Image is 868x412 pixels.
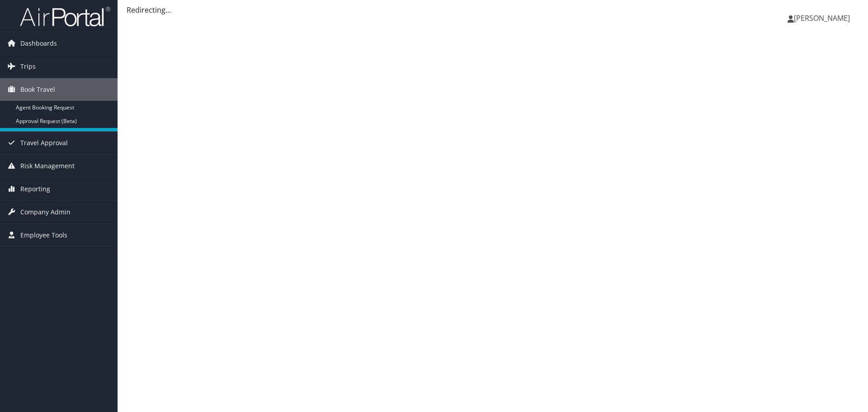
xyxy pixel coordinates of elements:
span: Dashboards [20,32,57,55]
span: Company Admin [20,201,71,223]
a: [PERSON_NAME] [788,5,859,32]
span: Book Travel [20,78,55,101]
span: [PERSON_NAME] [794,13,850,23]
span: Travel Approval [20,132,68,154]
span: Employee Tools [20,224,67,246]
span: Risk Management [20,155,75,177]
img: airportal-logo.png [20,6,110,27]
span: Reporting [20,178,50,200]
div: Redirecting... [127,5,859,15]
span: Trips [20,55,36,78]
